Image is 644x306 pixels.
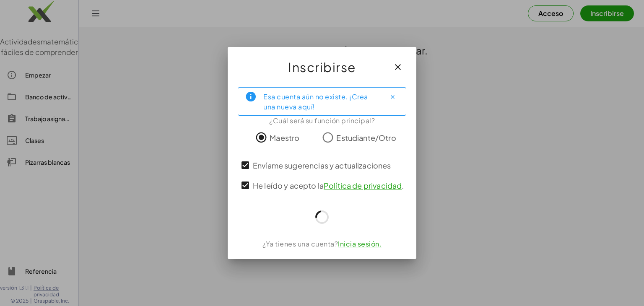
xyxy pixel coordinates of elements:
[288,59,356,75] font: Inscribirse
[262,239,338,248] font: ¿Ya tienes una cuenta?
[253,181,324,190] font: He leído y acepto la
[338,239,382,248] a: Inicia sesión.
[269,116,375,125] font: ¿Cuál será su función principal?
[324,181,402,190] a: Política de privacidad
[336,133,396,143] font: Estudiante/Otro
[386,90,399,104] button: Cerca
[270,133,299,143] font: Maestro
[263,92,368,111] font: Esa cuenta aún no existe. ¡Crea una nueva aquí!
[253,161,391,170] font: Envíame sugerencias y actualizaciones
[402,181,404,190] font: .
